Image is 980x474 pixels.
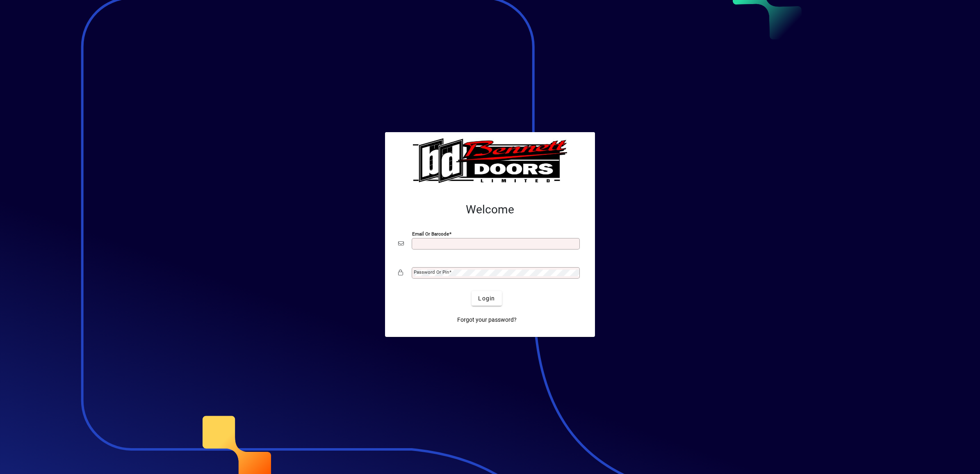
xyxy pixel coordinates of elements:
h2: Welcome [398,203,582,217]
span: Forgot your password? [457,316,517,324]
mat-label: Email or Barcode [412,231,449,237]
a: Forgot your password? [454,312,520,327]
span: Login [478,294,495,303]
button: Login [472,291,501,306]
mat-label: Password or Pin [414,269,449,275]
